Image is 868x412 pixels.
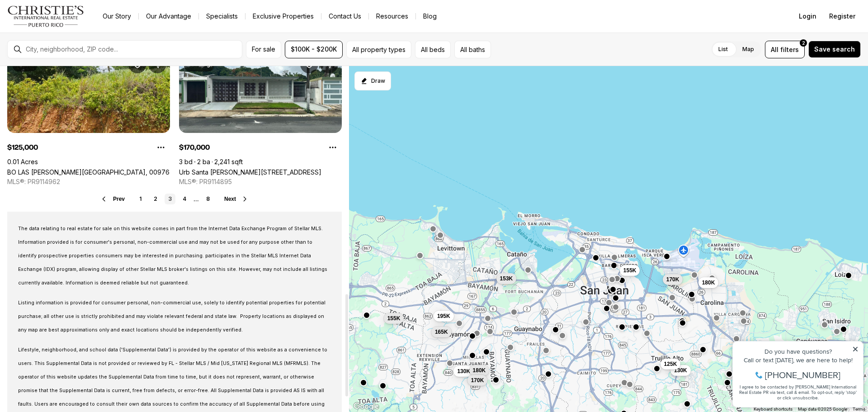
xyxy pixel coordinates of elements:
span: Prev [113,196,125,202]
button: Property options [152,138,170,156]
span: 155K [387,315,401,322]
span: 165K [435,328,448,336]
button: 165K [431,327,452,337]
span: 170K [471,377,484,384]
button: Property options [324,138,342,156]
button: Prev [100,195,125,203]
a: 3 [165,194,175,204]
span: 170K [666,276,679,283]
button: Next [224,195,249,203]
button: 155K [384,313,404,324]
button: 125K [660,359,681,369]
a: 2 [150,194,161,204]
span: Register [829,13,855,20]
span: 153K [500,275,513,282]
li: ... [193,196,199,203]
a: 8 [203,194,213,204]
button: 153K [496,273,517,284]
span: $100K - $200K [291,46,337,53]
a: Our Advantage [139,10,198,23]
img: logo [7,5,85,27]
label: List [711,41,735,57]
a: 1 [136,194,146,204]
span: 125K [664,360,677,368]
span: 180K [473,367,486,374]
span: Login [799,13,816,20]
button: 170K [663,274,683,285]
button: 180K [698,277,719,288]
span: filters [780,45,799,54]
button: 180K [469,365,490,376]
a: Urb Santa Juanita PEDREIRA ST #WC-14, BAYAMON PR, 00956 [179,168,321,176]
nav: Pagination [136,194,213,204]
a: Resources [369,10,415,23]
label: Map [735,41,761,57]
span: Next [224,196,236,202]
button: $100K - $200K [285,41,343,58]
span: 155K [623,267,637,274]
button: Save search [808,41,861,58]
button: Register [824,7,861,25]
button: All property types [346,41,411,58]
span: Listing information is provided for consumer personal, non-commercial use, solely to identify pot... [18,300,325,333]
button: 130K [453,366,474,377]
button: Start drawing [354,71,391,90]
span: All [771,45,778,54]
button: 155K [620,265,640,276]
span: I agree to be contacted by [PERSON_NAME] International Real Estate PR via text, call & email. To ... [11,56,129,73]
span: 180K [702,279,715,286]
span: [PHONE_NUMBER] [37,43,113,52]
button: 170K [467,375,488,386]
a: Exclusive Properties [245,10,321,23]
button: All beds [415,41,451,58]
button: 195K [434,311,454,322]
a: Our Story [95,10,138,23]
button: All baths [454,41,491,58]
a: BO LAS CUEVAS, TRUJILLO ALTO PR, 00976 [7,168,170,176]
span: 2 [802,39,805,47]
button: 130K [670,365,691,376]
button: Contact Us [321,10,368,23]
div: Call or text [DATE], we are here to help! [9,29,131,35]
span: 130K [457,368,470,375]
span: 130K [674,367,687,374]
span: For sale [252,46,275,53]
div: Do you have questions? [9,20,131,27]
span: The data relating to real estate for sale on this website comes in part from the Internet Data Ex... [18,226,327,286]
button: Allfilters2 [765,41,805,58]
span: Save search [814,46,855,53]
a: Blog [416,10,444,23]
a: Specialists [199,10,245,23]
a: 4 [179,194,190,204]
span: 195K [437,313,450,320]
button: For sale [246,41,281,58]
button: Login [793,7,822,25]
